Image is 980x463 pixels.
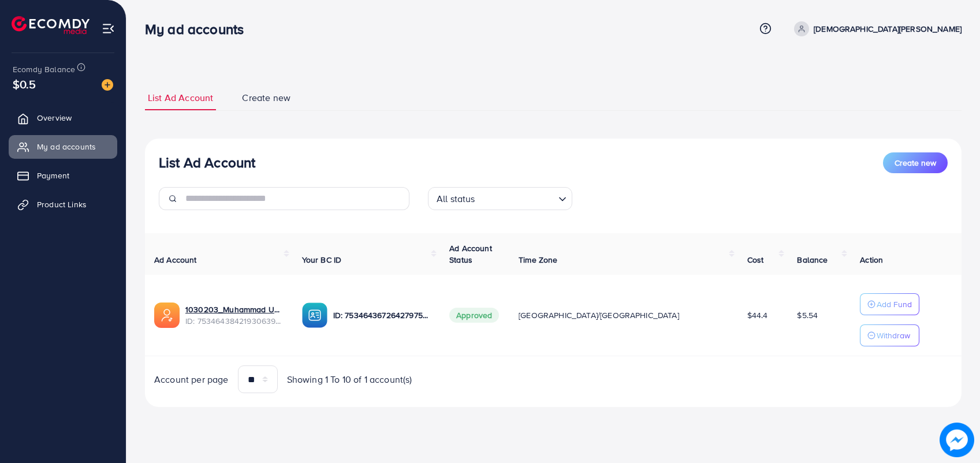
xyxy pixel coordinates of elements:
span: Create new [895,157,936,169]
button: Withdraw [860,324,919,346]
img: menu [102,22,115,35]
a: Product Links [9,193,117,216]
span: List Ad Account [148,91,213,104]
span: Cost [747,254,764,266]
span: Ad Account Status [449,242,492,266]
span: Account per page [154,373,229,386]
span: My ad accounts [37,141,96,152]
p: Add Fund [877,297,912,311]
img: ic-ads-acc.e4c84228.svg [154,303,180,328]
span: Payment [37,170,69,181]
span: $5.54 [797,309,818,321]
span: Approved [449,308,499,323]
span: Product Links [37,199,87,210]
h3: My ad accounts [145,21,253,38]
span: $0.5 [13,76,36,92]
a: 1030203_Muhammad Usman_1754296073204 [185,304,284,315]
img: image [102,79,113,91]
span: Your BC ID [302,254,342,266]
span: Showing 1 To 10 of 1 account(s) [287,373,412,386]
p: Withdraw [877,328,910,342]
a: [DEMOGRAPHIC_DATA][PERSON_NAME] [789,21,962,36]
h3: List Ad Account [159,154,255,171]
p: ID: 7534643672642797586 [333,308,431,322]
img: ic-ba-acc.ded83a64.svg [302,303,327,328]
a: Payment [9,164,117,187]
button: Add Fund [860,293,919,315]
span: Balance [797,254,828,266]
img: image [940,423,974,457]
button: Create new [883,152,948,173]
span: [GEOGRAPHIC_DATA]/[GEOGRAPHIC_DATA] [519,309,679,321]
div: <span class='underline'>1030203_Muhammad Usman_1754296073204</span></br>7534643842193063943 [185,304,284,327]
input: Search for option [479,188,554,207]
div: Search for option [428,187,572,210]
span: ID: 7534643842193063943 [185,315,284,327]
span: $44.4 [747,309,768,321]
span: All status [434,191,478,207]
a: Overview [9,106,117,129]
img: logo [12,16,90,34]
span: Create new [242,91,290,104]
span: Time Zone [519,254,557,266]
a: My ad accounts [9,135,117,158]
span: Overview [37,112,72,124]
span: Action [860,254,883,266]
span: Ecomdy Balance [13,64,75,75]
span: Ad Account [154,254,197,266]
p: [DEMOGRAPHIC_DATA][PERSON_NAME] [814,22,962,36]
